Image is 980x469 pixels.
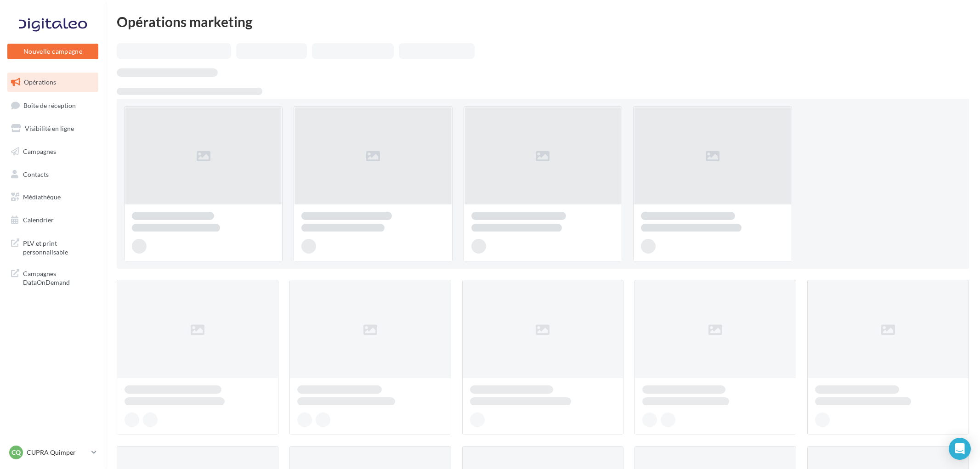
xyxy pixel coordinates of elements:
button: Nouvelle campagne [7,44,98,59]
span: Visibilité en ligne [25,124,74,132]
a: Calendrier [6,210,100,230]
a: Contacts [6,165,100,184]
a: PLV et print personnalisable [6,233,100,260]
span: Calendrier [23,216,54,224]
a: Médiathèque [6,187,100,207]
div: Opérations marketing [117,15,969,28]
span: CQ [11,448,21,457]
span: Boîte de réception [23,101,76,109]
span: Opérations [24,78,56,86]
a: Campagnes DataOnDemand [6,264,100,291]
span: Contacts [23,170,49,178]
a: Visibilité en ligne [6,119,100,138]
span: Médiathèque [23,193,61,201]
a: CQ CUPRA Quimper [7,444,98,461]
a: Boîte de réception [6,96,100,115]
div: Open Intercom Messenger [949,438,971,460]
span: Campagnes [23,147,56,155]
span: PLV et print personnalisable [23,237,95,257]
a: Campagnes [6,142,100,161]
span: Campagnes DataOnDemand [23,267,95,287]
a: Opérations [6,73,100,92]
p: CUPRA Quimper [27,448,88,457]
